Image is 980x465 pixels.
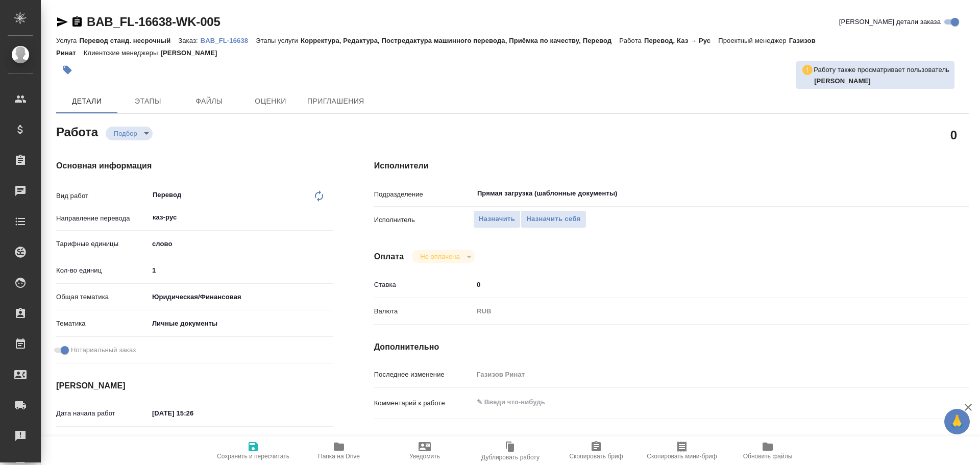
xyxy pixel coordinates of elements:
[217,453,289,460] span: Сохранить и пересчитать
[950,126,957,143] h2: 0
[56,213,149,224] p: Направление перевода
[56,319,149,329] p: Тематика
[473,303,919,320] div: RUB
[149,235,333,253] div: слово
[87,15,220,29] a: BAB_FL-16638-WK-005
[149,406,238,421] input: ✎ Введи что-нибудь
[473,433,919,450] textarea: /Clients/FL_BAB/Orders/BAB_FL-16638/Translated/BAB_FL-16638-WK-005
[412,250,475,263] div: Подбор
[149,263,333,278] input: ✎ Введи что-нибудь
[328,216,330,218] button: Open
[718,37,789,44] p: Проектный менеджер
[814,77,871,85] b: [PERSON_NAME]
[409,453,440,460] span: Уведомить
[56,160,333,172] h4: Основная информация
[71,16,83,28] button: Скопировать ссылку
[481,454,540,461] span: Дублировать работу
[619,37,644,44] p: Работа
[149,288,333,306] div: Юридическая/Финансовая
[71,345,136,355] span: Нотариальный заказ
[178,37,200,44] p: Заказ:
[644,37,718,44] p: Перевод, Каз → Рус
[374,370,473,380] p: Последнее изменение
[743,453,793,460] span: Обновить файлы
[246,95,295,108] span: Оценки
[374,251,404,263] h4: Оплата
[814,65,949,75] p: Работу также просматривает пользователь
[56,380,333,392] h4: [PERSON_NAME]
[56,59,79,81] button: Добавить тэг
[56,265,149,276] p: Кол-во единиц
[111,129,140,138] button: Подбор
[839,17,941,27] span: [PERSON_NAME] детали заказа
[201,37,256,44] p: BAB_FL-16638
[256,37,301,44] p: Этапы услуги
[56,16,68,28] button: Скопировать ссылку для ЯМессенджера
[948,411,966,432] span: 🙏
[417,252,462,261] button: Не оплачена
[473,210,521,228] button: Назначить
[124,95,173,108] span: Этапы
[647,453,717,460] span: Скопировать мини-бриф
[374,160,969,172] h4: Исполнители
[106,127,153,140] div: Подбор
[56,239,149,249] p: Тарифные единицы
[84,49,161,57] p: Клиентские менеджеры
[374,341,969,353] h4: Дополнительно
[56,122,98,140] h2: Работа
[914,192,916,194] button: Open
[56,408,149,419] p: Дата начала работ
[521,210,586,228] button: Назначить себя
[814,76,949,86] p: Попова Галина
[944,409,970,434] button: 🙏
[526,213,580,225] span: Назначить себя
[296,436,382,465] button: Папка на Drive
[553,436,639,465] button: Скопировать бриф
[374,280,473,290] p: Ставка
[161,49,225,57] p: [PERSON_NAME]
[318,453,360,460] span: Папка на Drive
[201,36,256,44] a: BAB_FL-16638
[56,191,149,201] p: Вид работ
[374,306,473,316] p: Валюта
[56,37,79,44] p: Услуга
[382,436,468,465] button: Уведомить
[62,95,111,108] span: Детали
[468,436,553,465] button: Дублировать работу
[307,95,364,108] span: Приглашения
[374,215,473,225] p: Исполнитель
[569,453,623,460] span: Скопировать бриф
[374,189,473,200] p: Подразделение
[374,398,473,408] p: Комментарий к работе
[210,436,296,465] button: Сохранить и пересчитать
[639,436,725,465] button: Скопировать мини-бриф
[149,435,238,450] input: Пустое поле
[149,315,333,332] div: Личные документы
[185,95,234,108] span: Файлы
[479,213,515,225] span: Назначить
[473,277,919,292] input: ✎ Введи что-нибудь
[473,367,919,382] input: Пустое поле
[79,37,178,44] p: Перевод станд. несрочный
[301,37,619,44] p: Корректура, Редактура, Постредактура машинного перевода, Приёмка по качеству, Перевод
[56,292,149,302] p: Общая тематика
[725,436,811,465] button: Обновить файлы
